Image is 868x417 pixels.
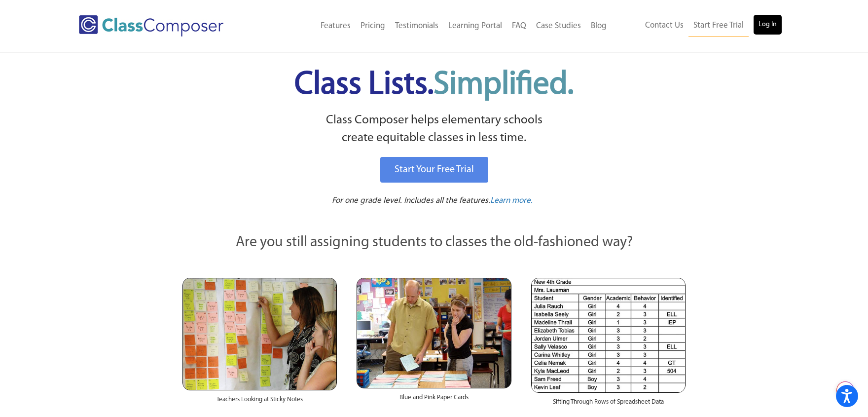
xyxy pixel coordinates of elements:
[443,15,507,37] a: Learning Portal
[380,157,488,183] a: Start Your Free Trial
[390,15,443,37] a: Testimonials
[640,15,688,37] a: Contact Us
[357,278,511,388] img: Blue and Pink Paper Cards
[507,15,531,37] a: FAQ
[294,69,574,101] span: Class Lists.
[754,15,782,35] a: Log In
[434,69,574,101] span: Simplified.
[531,278,686,393] img: Spreadsheets
[316,15,356,37] a: Features
[531,393,686,417] div: Sifting Through Rows of Spreadsheet Data
[612,15,782,37] nav: Header Menu
[182,278,337,390] img: Teachers Looking at Sticky Notes
[332,196,490,205] span: For one grade level. Includes all the features.
[395,165,474,175] span: Start Your Free Trial
[182,390,337,414] div: Teachers Looking at Sticky Notes
[181,112,687,148] p: Class Composer helps elementary schools create equitable classes in less time.
[586,15,612,37] a: Blog
[264,15,612,37] nav: Header Menu
[357,388,511,412] div: Blue and Pink Paper Cards
[182,232,686,254] p: Are you still assigning students to classes the old-fashioned way?
[531,15,586,37] a: Case Studies
[79,15,223,37] img: Class Composer
[490,195,533,207] a: Learn more.
[490,196,533,205] span: Learn more.
[688,15,749,37] a: Start Free Trial
[356,15,390,37] a: Pricing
